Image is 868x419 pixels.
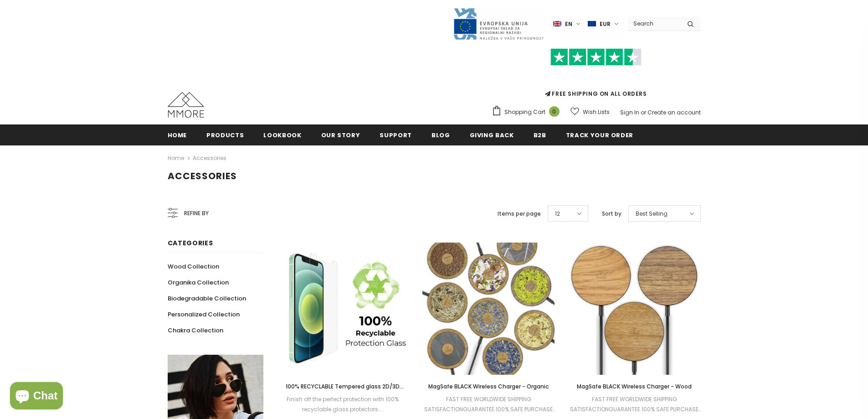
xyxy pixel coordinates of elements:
span: Categories [168,238,213,248]
a: Chakra Collection [168,322,223,338]
a: Wish Lists [570,104,610,120]
a: Javni Razpis [453,20,544,27]
a: Our Story [321,124,360,145]
span: B2B [534,131,546,140]
span: Organika Collection [168,278,229,287]
a: MagSafe BLACK Wireless Charger - Wood [568,382,700,392]
span: Accessories [168,170,237,182]
span: 12 [555,209,560,218]
a: Personalized Collection [168,306,240,322]
img: Trust Pilot Stars [550,48,642,66]
label: Items per page [498,209,541,218]
a: MagSafe BLACK Wireless Charger - Organic [422,382,555,392]
span: 100% RECYCLABLE Tempered glass 2D/3D screen protector [286,383,404,400]
span: Chakra Collection [168,326,223,335]
a: Lookbook [263,124,301,145]
span: EUR [600,20,611,29]
div: FAST FREE WORLDWIDE SHIPPING SATISFACTIONGUARANTEE 100% SAFE PURCHASE Attractive Minimalistic... [422,394,555,414]
a: Wood Collection [168,259,219,274]
a: 100% RECYCLABLE Tempered glass 2D/3D screen protector [277,382,409,392]
a: Accessories [193,154,226,162]
a: Sign In [620,109,639,116]
input: Search Site [628,17,680,30]
span: MagSafe BLACK Wireless Charger - Wood [577,383,692,390]
span: 0 [549,106,560,117]
span: Track your order [566,131,633,140]
span: Personalized Collection [168,310,240,319]
div: FAST FREE WORLDWIDE SHIPPING SATISFACTIONGUARANTEE 100% SAFE PURCHASE Attractive Minimalistic... [568,394,700,414]
label: Sort by [602,209,621,218]
span: Lookbook [263,131,301,140]
a: Organika Collection [168,274,229,290]
a: Home [168,153,184,164]
span: en [565,20,572,29]
div: Finish off the perfect protection with 100% recyclable glass protectors.... [277,394,409,414]
span: Biodegradable Collection [168,294,246,303]
span: Shopping Cart [504,108,545,117]
span: Wood Collection [168,262,219,271]
a: Shopping Cart 0 [492,105,564,119]
img: MMORE Cases [168,92,204,118]
span: Products [206,131,244,140]
a: Home [168,124,187,145]
span: MagSafe BLACK Wireless Charger - Organic [428,383,549,390]
inbox-online-store-chat: Shopify online store chat [7,382,66,412]
a: Biodegradable Collection [168,290,246,306]
a: Giving back [470,124,514,145]
span: Home [168,131,187,140]
img: i-lang-1.png [553,20,561,28]
a: Products [206,124,244,145]
span: Giving back [470,131,514,140]
span: Blog [431,131,450,140]
span: Our Story [321,131,360,140]
span: Refine by [184,208,209,218]
span: or [641,109,646,116]
img: Javni Razpis [453,7,544,41]
span: Wish Lists [583,108,610,117]
a: Blog [431,124,450,145]
a: B2B [534,124,546,145]
a: support [380,124,412,145]
iframe: Customer reviews powered by Trustpilot [492,66,701,89]
span: Best Selling [636,209,668,218]
a: Track your order [566,124,633,145]
span: support [380,131,412,140]
a: Create an account [647,109,701,116]
span: FREE SHIPPING ON ALL ORDERS [492,52,701,98]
